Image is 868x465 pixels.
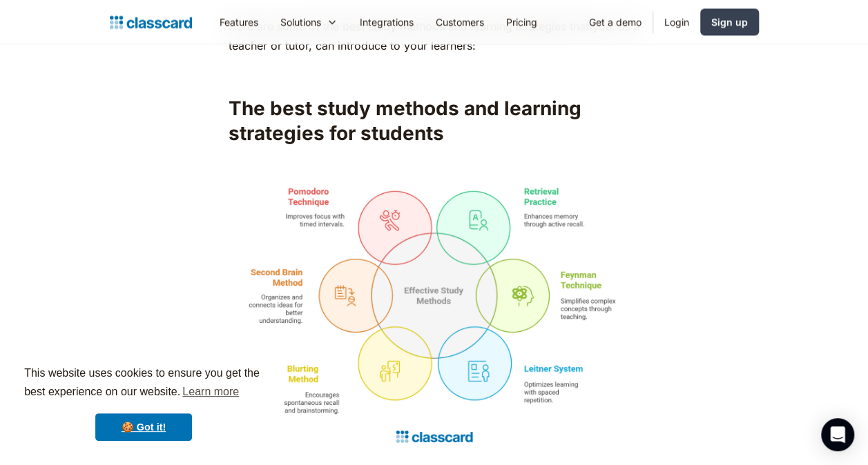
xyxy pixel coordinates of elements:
a: Get a demo [578,6,653,37]
div: Solutions [280,14,321,29]
strong: The best study methods and learning strategies for students [229,96,581,144]
a: dismiss cookie message [95,413,192,441]
a: Features [209,6,269,37]
a: home [110,12,192,32]
p: ‍ [229,62,640,81]
div: Open Intercom Messenger [821,418,854,451]
a: learn more about cookies [180,382,241,402]
img: the best study methods and learning strategies for students [229,179,640,453]
a: Sign up [700,8,759,35]
span: This website uses cookies to ensure you get the best experience on our website. [24,365,263,402]
div: cookieconsent [11,352,276,454]
a: Login [653,6,700,37]
a: Integrations [349,6,425,37]
div: Solutions [269,6,349,37]
p: ‍ [229,152,640,172]
a: Pricing [495,6,548,37]
div: Sign up [711,14,748,29]
a: Customers [425,6,495,37]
